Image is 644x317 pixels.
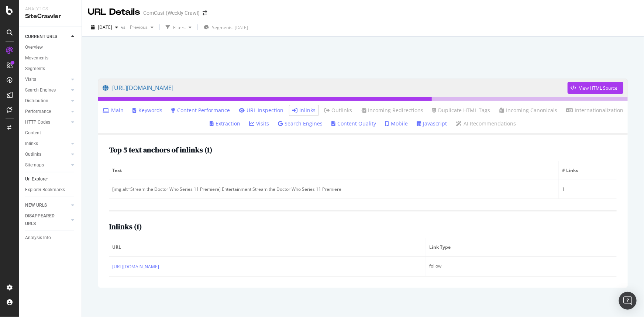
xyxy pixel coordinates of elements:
[203,10,207,15] div: arrow-right-arrow-left
[25,12,76,21] div: SiteCrawler
[562,186,614,193] div: 1
[235,24,248,31] div: [DATE]
[417,120,447,127] a: Javascript
[25,97,69,105] a: Distribution
[25,140,69,148] a: Inlinks
[127,21,156,33] button: Previous
[385,120,408,127] a: Mobile
[239,107,283,114] a: URL Inspection
[568,82,623,94] button: View HTML Source
[249,120,269,127] a: Visits
[25,212,62,228] div: DISAPPEARED URLS
[210,120,241,127] a: Extraction
[25,234,76,242] a: Analysis Info
[25,65,45,73] div: Segments
[278,120,323,127] a: Search Engines
[579,85,617,91] div: View HTML Source
[292,107,316,114] a: Inlinks
[212,24,233,31] span: Segments
[112,186,556,193] div: [img.alt=Stream the Doctor Who Series 11 Premiere] Entertainment Stream the Doctor Who Series 11 ...
[619,292,637,310] div: Open Intercom Messenger
[25,6,76,12] div: Analytics
[25,175,76,183] a: Url Explorer
[25,234,51,242] div: Analysis Info
[25,54,48,62] div: Movements
[456,120,516,127] a: AI Recommendations
[112,263,159,271] a: [URL][DOMAIN_NAME]
[109,146,212,154] h2: Top 5 text anchors of inlinks ( 1 )
[426,257,617,277] td: follow
[25,129,76,137] a: Content
[25,186,76,194] a: Explorer Bookmarks
[566,107,623,114] a: Internationalization
[25,186,65,194] div: Explorer Bookmarks
[25,175,48,183] div: Url Explorer
[332,120,376,127] a: Content Quality
[25,140,38,148] div: Inlinks
[112,167,554,174] span: Text
[163,21,194,33] button: Filters
[25,33,57,41] div: CURRENT URLS
[432,107,490,114] a: Duplicate HTML Tags
[173,24,186,31] div: Filters
[98,24,112,30] span: 2025 Sep. 6th
[25,76,69,83] a: Visits
[109,223,142,231] h2: Inlinks ( 1 )
[25,86,56,94] div: Search Engines
[103,79,568,97] a: [URL][DOMAIN_NAME]
[25,201,69,209] a: NEW URLS
[562,167,612,174] span: # Links
[25,86,69,94] a: Search Engines
[25,161,44,169] div: Sitemaps
[132,107,162,114] a: Keywords
[25,33,69,41] a: CURRENT URLS
[25,65,76,73] a: Segments
[25,118,50,126] div: HTTP Codes
[25,118,69,126] a: HTTP Codes
[429,244,612,251] span: Link Type
[143,9,200,17] div: ComCast (Weekly Crawl)
[25,212,69,228] a: DISAPPEARED URLS
[25,151,69,158] a: Outlinks
[25,129,41,137] div: Content
[103,107,124,114] a: Main
[25,44,76,51] a: Overview
[201,21,251,33] button: Segments[DATE]
[25,97,48,105] div: Distribution
[88,6,140,18] div: URL Details
[112,244,421,251] span: URL
[127,24,148,30] span: Previous
[25,44,43,51] div: Overview
[361,107,423,114] a: Incoming Redirections
[25,108,51,116] div: Performance
[25,201,47,209] div: NEW URLS
[499,107,557,114] a: Incoming Canonicals
[25,151,41,158] div: Outlinks
[121,24,127,30] span: vs
[88,21,121,33] button: [DATE]
[25,161,69,169] a: Sitemaps
[25,76,36,83] div: Visits
[324,107,352,114] a: Outlinks
[25,54,76,62] a: Movements
[171,107,230,114] a: Content Performance
[25,108,69,116] a: Performance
